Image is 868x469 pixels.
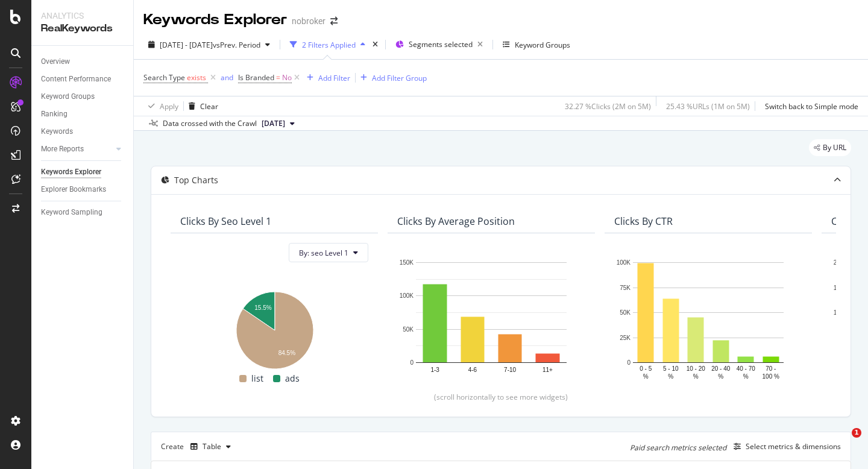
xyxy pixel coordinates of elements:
[184,96,218,116] button: Clear
[203,443,221,450] div: Table
[41,183,125,196] a: Explorer Bookmarks
[614,256,802,382] svg: A chart.
[41,183,106,196] div: Explorer Bookmarks
[729,439,841,454] button: Select metrics & dimensions
[620,309,631,316] text: 50K
[498,35,575,54] button: Keyword Groups
[409,39,473,49] span: Segments selected
[468,367,477,373] text: 4-6
[200,101,218,112] div: Clear
[160,40,213,50] span: [DATE] - [DATE]
[403,326,414,333] text: 50K
[766,365,776,372] text: 70 -
[617,259,631,266] text: 100K
[718,373,723,380] text: %
[299,248,348,258] span: By: seo Level 1
[180,215,271,227] div: Clicks By seo Level 1
[737,365,756,372] text: 40 - 70
[620,285,631,291] text: 75K
[282,69,292,86] span: No
[565,101,651,112] div: 32.27 % Clicks ( 2M on 5M )
[213,40,260,50] span: vs Prev. Period
[278,350,295,356] text: 84.5%
[663,365,679,372] text: 5 - 10
[760,96,858,116] button: Switch back to Simple mode
[391,35,488,54] button: Segments selected
[41,206,125,219] a: Keyword Sampling
[41,73,125,86] a: Content Performance
[330,17,338,25] div: arrow-right-arrow-left
[41,166,101,178] div: Keywords Explorer
[174,174,218,186] div: Top Charts
[41,73,111,86] div: Content Performance
[41,22,124,36] div: RealKeywords
[143,72,185,83] span: Search Type
[397,256,585,382] svg: A chart.
[41,143,113,156] a: More Reports
[400,259,414,266] text: 150K
[143,35,275,54] button: [DATE] - [DATE]vsPrev. Period
[292,15,325,27] div: nobroker
[41,90,125,103] a: Keyword Groups
[430,367,439,373] text: 1-3
[238,72,274,83] span: Is Branded
[186,437,236,456] button: Table
[372,73,427,83] div: Add Filter Group
[285,371,300,386] span: ads
[711,365,731,372] text: 20 - 40
[687,365,706,372] text: 10 - 20
[400,293,414,300] text: 100K
[743,373,749,380] text: %
[41,125,125,138] a: Keywords
[746,441,841,452] div: Select metrics & dimensions
[41,90,95,103] div: Keyword Groups
[370,39,380,51] div: times
[823,144,846,151] span: By URL
[41,10,124,22] div: Analytics
[41,108,68,121] div: Ranking
[630,442,726,453] div: Paid search metrics selected
[41,143,84,156] div: More Reports
[285,35,370,54] button: 2 Filters Applied
[166,392,836,402] div: (scroll horizontally to see more widgets)
[257,116,300,131] button: [DATE]
[160,101,178,112] div: Apply
[41,55,125,68] a: Overview
[614,215,673,227] div: Clicks By CTR
[397,215,515,227] div: Clicks By Average Position
[668,373,673,380] text: %
[41,55,70,68] div: Overview
[542,367,553,373] text: 11+
[187,72,206,83] span: exists
[504,367,516,373] text: 7-10
[41,206,102,219] div: Keyword Sampling
[161,437,236,456] div: Create
[276,72,280,83] span: =
[620,335,631,341] text: 25K
[41,166,125,178] a: Keywords Explorer
[41,125,73,138] div: Keywords
[180,285,368,371] svg: A chart.
[254,305,271,312] text: 15.5%
[143,96,178,116] button: Apply
[356,71,427,85] button: Add Filter Group
[827,428,856,457] iframe: Intercom live chat
[289,243,368,262] button: By: seo Level 1
[627,359,631,366] text: 0
[809,139,851,156] div: legacy label
[852,428,861,438] span: 1
[410,359,414,366] text: 0
[251,371,263,386] span: list
[221,72,233,83] button: and
[763,373,779,380] text: 100 %
[693,373,699,380] text: %
[221,72,233,83] div: and
[765,101,858,112] div: Switch back to Simple mode
[163,118,257,129] div: Data crossed with the Crawl
[834,285,848,291] text: 150K
[318,73,350,83] div: Add Filter
[515,40,570,50] div: Keyword Groups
